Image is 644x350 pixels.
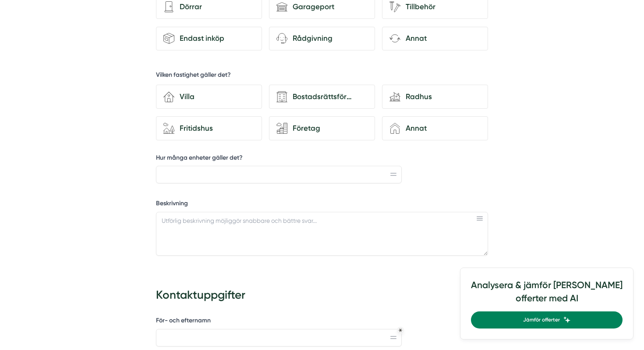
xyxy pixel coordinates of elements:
span: Jämför offerter [523,316,560,324]
label: Hur många enheter gäller det? [156,154,402,164]
h5: Vilken fastighet gäller det? [156,71,231,82]
h4: Analysera & jämför [PERSON_NAME] offerter med AI [471,279,623,311]
div: Obligatoriskt [399,329,402,332]
a: Jämför offerter [471,311,623,329]
label: Beskrivning [156,199,488,210]
label: För- och efternamn [156,316,402,327]
h3: Kontaktuppgifter [156,284,488,308]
